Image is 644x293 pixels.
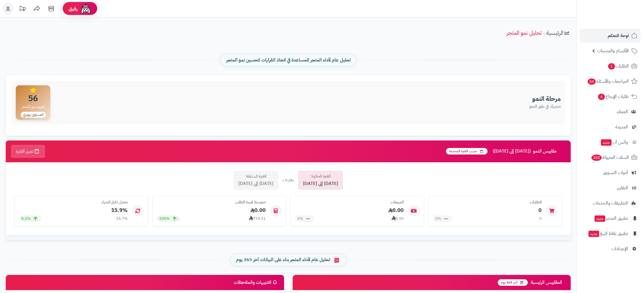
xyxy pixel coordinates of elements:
[587,77,629,85] span: المراجعات والأسئلة
[297,216,303,221] span: 0%
[605,16,639,28] img: logo-2.png
[598,94,605,100] span: 4
[600,138,628,146] span: وآتس آب
[591,153,629,161] span: السلات المتروكة
[493,149,531,154] span: ([DATE] إلى [DATE])
[580,105,641,119] a: العملاء
[303,180,338,187] span: [DATE] إلى [DATE]
[594,214,628,222] span: تطبيق المتجر
[311,174,331,179] span: الفترة الحالية:
[446,148,488,155] span: حسب الفترة المحددة
[580,135,641,149] a: وآتس آبجديد
[595,215,605,222] span: جديد
[20,104,47,110] span: تقييم نمو المتجر
[249,216,266,221] div: 774.51
[597,92,629,101] span: طلبات الإرجاع
[498,279,565,286] h3: المقاييس الرئيسية
[597,47,629,55] span: الأقسام والمنتجات
[580,120,641,134] a: المدونة
[591,155,602,161] span: 282
[157,207,266,214] div: 0.00
[20,95,47,103] span: 56
[446,148,566,155] h3: مقاييس النمو
[580,242,641,256] a: الإعدادات
[392,216,404,221] div: 0.00
[226,57,350,63] span: تحليل عام لأداء المتجر للمساعدة في اتخاذ القرارات لتحسين نمو المتجر
[615,123,628,131] span: المدونة
[68,5,78,12] span: رفيق
[617,184,628,192] span: التقارير
[593,199,628,207] span: التطبيقات والخدمات
[580,59,641,73] a: الطلبات1
[295,207,404,214] div: 0.00
[245,174,267,179] span: الفترة السابقة:
[588,230,628,238] span: تطبيق نقاط البيع
[21,216,30,221] span: 8.2%
[498,279,528,286] span: آخر 365 يوم
[80,3,91,14] img: ai-face.png
[580,166,641,180] a: أدوات التسويق
[580,29,641,43] a: لوحة التحكم
[529,95,561,102] h3: مرحلة النمو
[607,62,629,70] span: الطلبات
[435,216,441,221] span: 0%
[11,145,45,158] button: تغيير الفترة
[236,257,330,263] span: تحليل عام لأداء المتجر بناء على البيانات آخر 365 يوم
[238,180,273,187] span: [DATE] إلى [DATE]
[157,200,266,204] h4: متوسط قيمة الطلب
[617,108,628,116] span: العملاء
[580,196,641,210] a: التطبيقات والخدمات
[608,32,629,40] span: لوحة التحكم
[433,200,542,204] h4: الطلبات
[546,28,563,37] a: الرئيسية
[282,177,294,183] div: مقارنة بـ
[603,169,628,177] span: أدوات التسويق
[580,151,641,164] a: السلات المتروكة282
[21,112,46,118] span: المستوى برونزي
[601,139,612,146] span: جديد
[159,216,170,221] span: 100%
[612,245,628,253] span: الإعدادات
[580,90,641,103] a: طلبات الإرجاع4
[580,211,641,225] a: تطبيق المتجرجديد
[433,207,542,214] div: 0
[234,280,278,285] h3: التنبيهات والملاحظات
[295,200,404,204] h4: المبيعات
[15,3,30,16] a: تحديثات المنصة
[539,216,542,221] div: 0
[116,216,128,221] div: 14.7%
[19,207,128,214] div: 15.9%
[608,63,615,70] span: 1
[588,78,596,85] span: 54
[580,227,641,240] a: تطبيق نقاط البيعجديد
[580,181,641,195] a: التقارير
[589,231,599,237] span: جديد
[507,28,542,37] a: تحليل نمو المتجر
[19,200,128,204] h4: معدل تكرار الشراء
[580,74,641,88] a: المراجعات والأسئلة54
[529,103,561,109] p: متجرك في طور النمو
